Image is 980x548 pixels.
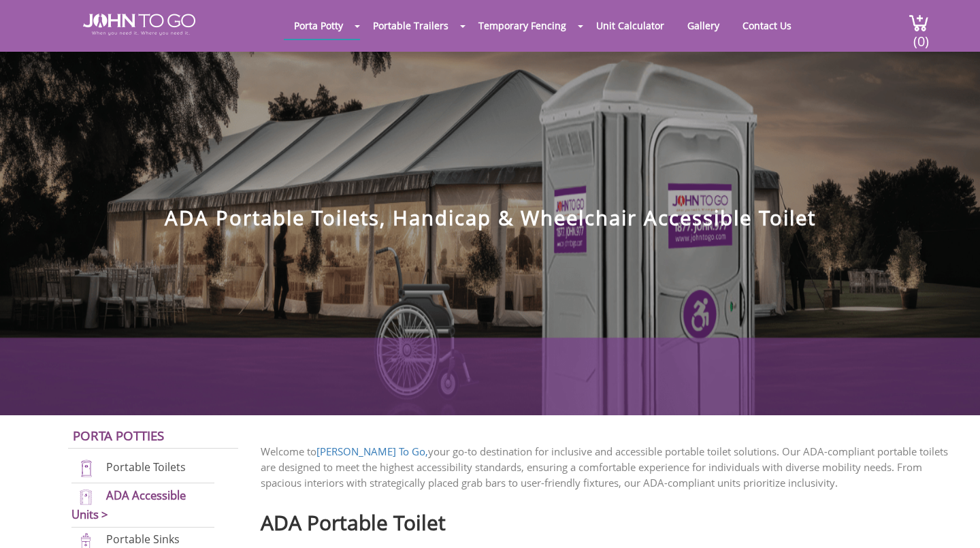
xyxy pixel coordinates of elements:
[83,14,195,35] img: JOHN to go
[284,12,353,39] a: Porta Potty
[926,494,980,548] button: Live Chat
[316,445,428,458] a: [PERSON_NAME] To Go,
[363,12,459,39] a: Portable Trailers
[73,427,164,444] a: Porta Potties
[586,12,674,39] a: Unit Calculator
[106,532,180,547] a: Portable Sinks
[913,21,929,50] span: (0)
[732,12,802,39] a: Contact Us
[71,460,101,478] img: portable-toilets-new.png
[261,444,960,491] p: Welcome to your go-to destination for inclusive and accessible portable toilet solutions. Our ADA...
[909,14,929,32] img: cart a
[677,12,730,39] a: Gallery
[106,460,186,475] a: Portable Toilets
[261,504,960,534] h2: ADA Portable Toilet
[468,12,576,39] a: Temporary Fencing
